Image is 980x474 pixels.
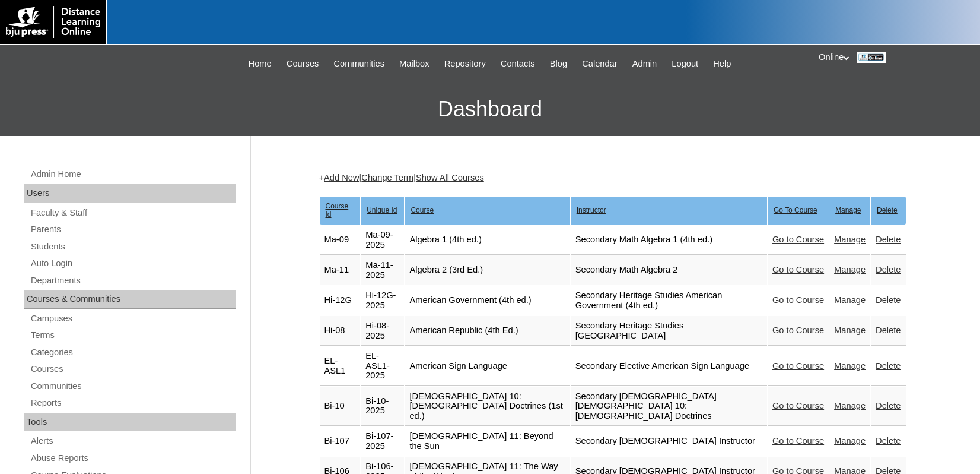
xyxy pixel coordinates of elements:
[30,206,236,220] a: Faculty & Staff
[772,361,824,371] a: Go to Course
[320,426,361,456] td: Bi-107
[834,326,866,335] a: Manage
[626,57,663,71] a: Admin
[405,387,569,426] td: [DEMOGRAPHIC_DATA] 10: [DEMOGRAPHIC_DATA] Doctrines (1st ed.)
[571,426,767,456] td: Secondary [DEMOGRAPHIC_DATA] Instructor
[30,167,236,182] a: Admin Home
[877,206,898,214] u: Delete
[582,57,617,71] span: Calendar
[666,57,704,71] a: Logout
[876,401,901,410] a: Delete
[319,172,906,184] div: + | |
[772,436,824,445] a: Go to Course
[361,346,404,386] td: EL-ASL1-2025
[30,434,236,448] a: Alerts
[571,255,767,285] td: Secondary Math Algebra 2
[30,379,236,394] a: Communities
[30,396,236,410] a: Reports
[550,57,567,71] span: Blog
[571,225,767,255] td: Secondary Math Algebra 1 (4th ed.)
[438,57,492,71] a: Repository
[876,235,901,244] a: Delete
[326,202,349,219] u: Course Id
[399,57,429,71] span: Mailbox
[30,311,236,326] a: Campuses
[834,265,866,274] a: Manage
[361,387,404,426] td: Bi-10-2025
[281,57,325,71] a: Courses
[24,184,236,203] div: Users
[405,286,569,315] td: American Government (4th ed.)
[320,255,361,285] td: Ma-11
[571,387,767,426] td: Secondary [DEMOGRAPHIC_DATA] [DEMOGRAPHIC_DATA] 10: [DEMOGRAPHIC_DATA] Doctrines
[772,295,824,305] a: Go to Course
[6,83,974,136] h3: Dashboard
[361,316,404,346] td: Hi-08-2025
[411,206,434,214] u: Course
[324,173,359,182] a: Add New
[834,436,866,445] a: Manage
[772,401,824,410] a: Go to Course
[405,426,569,456] td: [DEMOGRAPHIC_DATA] 11: Beyond the Sun
[834,361,866,371] a: Manage
[571,316,767,346] td: Secondary Heritage Studies [GEOGRAPHIC_DATA]
[30,345,236,360] a: Categories
[243,57,278,71] a: Home
[544,57,573,71] a: Blog
[320,346,361,386] td: EL-ASL1
[834,401,866,410] a: Manage
[30,451,236,466] a: Abuse Reports
[632,57,657,71] span: Admin
[774,206,817,214] u: Go To Course
[6,6,100,38] img: logo-white.png
[834,295,866,305] a: Manage
[405,346,569,386] td: American Sign Language
[876,295,901,305] a: Delete
[876,361,901,371] a: Delete
[249,57,272,71] span: Home
[571,346,767,386] td: Secondary Elective American Sign Language
[320,387,361,426] td: Bi-10
[577,206,606,214] u: Instructor
[30,273,236,288] a: Departments
[320,316,361,346] td: Hi-08
[333,57,384,71] span: Communities
[707,57,737,71] a: Help
[416,173,484,182] a: Show All Courses
[819,51,968,64] div: Online
[361,225,404,255] td: Ma-09-2025
[24,413,236,432] div: Tools
[876,326,901,335] a: Delete
[772,265,824,274] a: Go to Course
[24,290,236,309] div: Courses & Communities
[30,256,236,271] a: Auto Login
[857,52,886,63] img: Online / Instructor
[367,206,397,214] u: Unique Id
[320,286,361,315] td: Hi-12G
[30,222,236,237] a: Parents
[495,57,541,71] a: Contacts
[576,57,623,71] a: Calendar
[444,57,486,71] span: Repository
[501,57,535,71] span: Contacts
[834,235,866,244] a: Manage
[287,57,319,71] span: Courses
[713,57,731,71] span: Help
[361,286,404,315] td: Hi-12G-2025
[30,328,236,343] a: Terms
[571,286,767,315] td: Secondary Heritage Studies American Government (4th ed.)
[772,326,824,335] a: Go to Course
[30,362,236,377] a: Courses
[876,265,901,274] a: Delete
[30,239,236,254] a: Students
[672,57,698,71] span: Logout
[405,316,569,346] td: American Republic (4th Ed.)
[835,206,861,214] u: Manage
[876,436,901,445] a: Delete
[405,225,569,255] td: Algebra 1 (4th ed.)
[361,426,404,456] td: Bi-107-2025
[405,255,569,285] td: Algebra 2 (3rd Ed.)
[772,235,824,244] a: Go to Course
[393,57,435,71] a: Mailbox
[361,173,413,182] a: Change Term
